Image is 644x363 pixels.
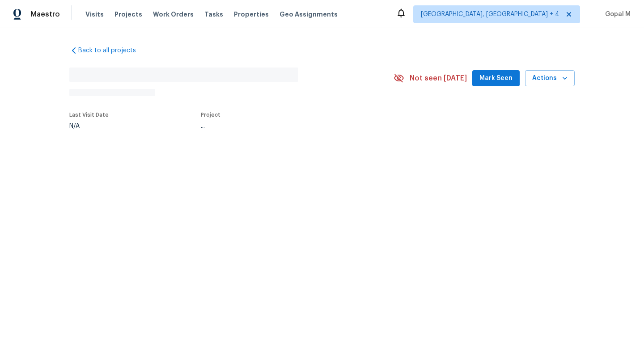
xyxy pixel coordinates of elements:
span: Projects [114,10,142,19]
span: Maestro [30,10,60,19]
button: Mark Seen [472,70,520,87]
span: Gopal M [602,10,631,19]
div: ... [201,123,373,129]
span: Geo Assignments [280,10,338,19]
span: Not seen [DATE] [410,74,467,83]
span: Last Visit Date [69,112,109,118]
div: N/A [69,123,109,129]
span: Tasks [204,11,223,17]
span: Actions [532,73,568,84]
span: Work Orders [153,10,194,19]
span: Mark Seen [479,73,513,84]
span: Properties [234,10,269,19]
span: Project [201,112,220,118]
a: Back to all projects [69,46,155,55]
span: Visits [85,10,104,19]
button: Actions [525,70,575,87]
span: [GEOGRAPHIC_DATA], [GEOGRAPHIC_DATA] + 4 [421,10,559,19]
